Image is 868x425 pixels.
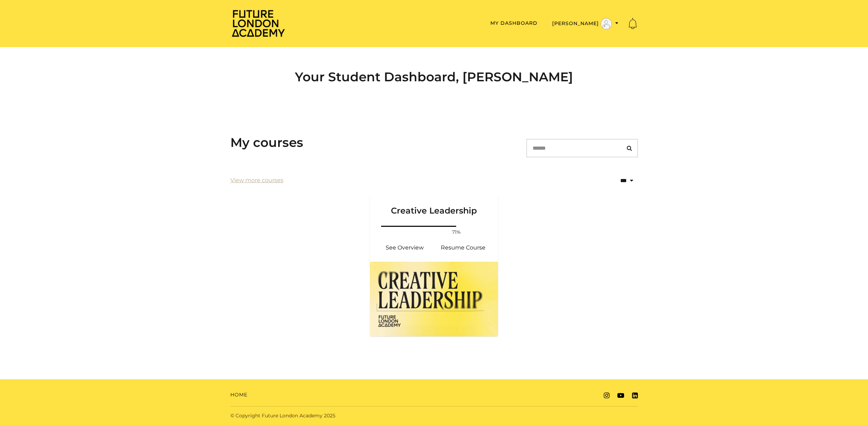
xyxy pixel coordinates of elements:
[230,69,638,84] h2: Your Student Dashboard, [PERSON_NAME]
[434,239,493,256] a: Creative Leadership: Resume Course
[598,172,638,189] select: status
[230,9,286,37] img: Home Page
[550,18,621,30] button: Toggle menu
[490,20,537,26] a: My Dashboard
[448,229,465,236] span: 71%
[230,391,247,398] a: Home
[230,135,303,150] h3: My courses
[370,194,498,224] a: Creative Leadership
[378,194,490,216] h3: Creative Leadership
[230,176,283,185] a: View more courses
[225,412,434,419] div: © Copyright Future London Academy 2025
[376,239,434,256] a: Creative Leadership: See Overview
